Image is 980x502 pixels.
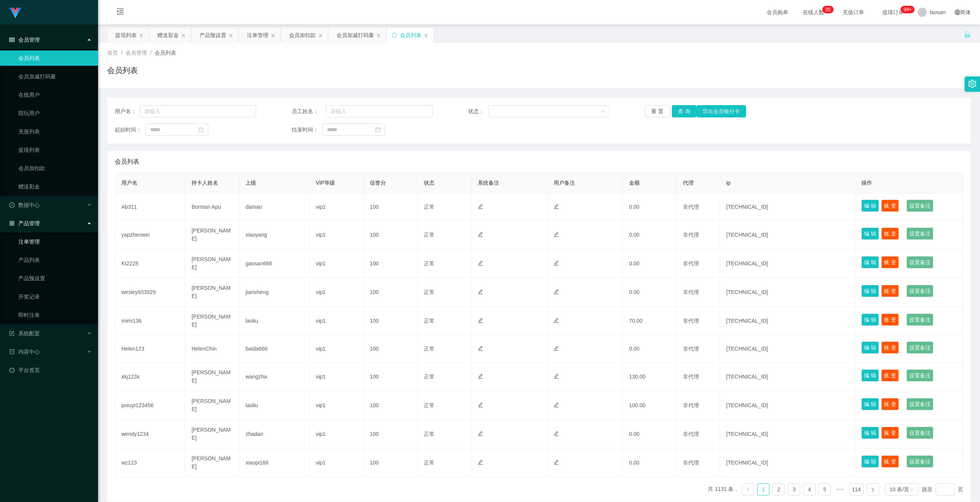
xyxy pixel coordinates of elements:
button: 编 辑 [861,341,879,354]
td: [PERSON_NAME] [185,420,239,448]
button: 账 变 [881,285,899,297]
td: vip1 [310,307,364,335]
a: 4 [804,484,815,495]
i: 图标: edit [554,460,559,465]
i: 图标: check-circle-o [9,202,15,208]
span: 正常 [424,232,434,238]
i: 图标: down [910,487,914,492]
li: 向后 5 页 [834,483,846,496]
a: 注单管理 [18,234,92,249]
td: 100 [364,420,418,448]
span: 数据中心 [9,202,40,208]
input: 请输入 [140,105,256,117]
button: 设置备注 [906,398,933,410]
td: poiuyt123456 [115,391,185,420]
a: 赠送彩金 [18,179,92,194]
span: 信誉分 [370,180,386,186]
a: 充值列表 [18,124,92,139]
i: 图标: close [229,33,233,38]
li: 下一页 [867,483,879,496]
span: 用户名 [121,180,137,186]
a: 图标: dashboard平台首页 [9,362,92,378]
span: / [150,50,152,56]
span: 产品管理 [9,220,40,226]
span: 非代理 [683,204,699,210]
td: 100 [364,307,418,335]
span: 正常 [424,346,434,352]
span: 非代理 [683,260,699,266]
span: 正常 [424,374,434,380]
span: ip [726,180,730,186]
a: 会员加减打码量 [18,69,92,84]
span: 内容中心 [9,349,40,355]
span: / [121,50,122,56]
i: 图标: close [181,33,186,38]
i: 图标: close [318,33,323,38]
td: 100 [364,335,418,362]
button: 设置备注 [906,256,933,268]
span: 用户备注 [554,180,575,186]
td: baida666 [239,335,309,362]
button: 重 置 [645,105,670,117]
td: wesley933929 [115,278,185,307]
button: 设置备注 [906,427,933,439]
i: 图标: edit [478,346,483,351]
span: 正常 [424,431,434,437]
td: [TECHNICAL_ID] [720,193,855,221]
button: 编 辑 [861,285,879,297]
button: 编 辑 [861,256,879,268]
p: 5 [828,6,831,13]
li: 上一页 [742,483,754,496]
i: 图标: edit [554,402,559,408]
div: 注单管理 [247,28,268,42]
td: 100 [364,391,418,420]
button: 账 变 [881,341,899,354]
td: [PERSON_NAME] [185,249,239,278]
span: 持卡人姓名 [191,180,218,186]
i: 图标: close [271,33,275,38]
a: 1 [758,484,769,495]
td: Helen123 [115,335,185,362]
span: 非代理 [683,374,699,380]
div: 会员加扣款 [289,28,316,42]
td: vip1 [310,278,364,307]
i: 图标: edit [554,431,559,436]
td: [PERSON_NAME] [185,391,239,420]
td: [TECHNICAL_ID] [720,335,855,362]
h1: 会员列表 [107,65,138,76]
i: 图标: edit [478,431,483,436]
button: 查 询 [672,105,696,117]
td: vip1 [310,249,364,278]
button: 导出会员银行卡 [696,105,746,117]
button: 设置备注 [906,285,933,297]
span: 非代理 [683,431,699,437]
td: laoliu [239,307,309,335]
i: 图标: sync [392,32,397,38]
td: gaosan666 [239,249,309,278]
button: 账 变 [881,427,899,439]
button: 设置备注 [906,227,933,240]
span: 非代理 [683,460,699,466]
span: 金额 [629,180,640,186]
input: 请输入 [326,105,433,117]
li: 1 [757,483,769,496]
i: 图标: global [955,10,960,15]
button: 设置备注 [906,455,933,468]
td: laoliu [239,391,309,420]
span: 代理 [683,180,694,186]
i: 图标: edit [478,204,483,209]
li: 5 [818,483,831,496]
span: 非代理 [683,402,699,408]
a: 2 [773,484,784,495]
button: 账 变 [881,227,899,240]
td: vip1 [310,448,364,477]
td: HelenChin [185,335,239,362]
span: 上级 [245,180,256,186]
i: 图标: calendar [198,127,204,132]
td: Kt2228 [115,249,185,278]
div: 提现列表 [115,28,137,42]
span: 系统备注 [478,180,499,186]
td: [TECHNICAL_ID] [720,307,855,335]
button: 编 辑 [861,455,879,468]
li: 114 [849,483,863,496]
